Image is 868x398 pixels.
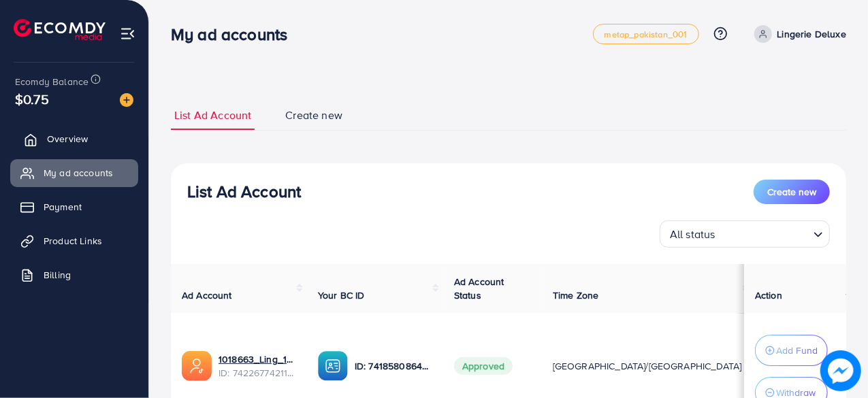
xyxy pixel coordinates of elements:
[355,358,432,374] p: ID: 7418580864520683536
[767,185,816,199] span: Create new
[14,19,106,40] img: logo
[553,288,598,302] span: Time Zone
[219,366,296,380] span: ID: 7422677421117374465
[454,357,513,375] span: Approved
[749,25,846,43] a: Lingerie Deluxe
[10,193,138,220] a: Payment
[10,159,138,186] a: My ad accounts
[755,335,828,366] button: Add Fund
[10,227,138,254] a: Product Links
[593,24,699,44] a: metap_pakistan_001
[120,26,135,42] img: menu
[720,222,808,244] input: Search for option
[777,26,846,42] p: Lingerie Deluxe
[820,350,861,391] img: image
[44,268,71,282] span: Billing
[187,182,301,201] h3: List Ad Account
[174,107,251,123] span: List Ad Account
[219,352,296,380] div: <span class='underline'>1018663_Ling_1728226774953</span></br>7422677421117374465
[285,107,342,123] span: Create new
[754,180,830,204] button: Create new
[44,234,102,248] span: Product Links
[10,125,138,152] a: Overview
[318,288,365,302] span: Your BC ID
[553,359,742,373] span: [GEOGRAPHIC_DATA]/[GEOGRAPHIC_DATA]
[10,261,138,288] a: Billing
[776,342,818,359] p: Add Fund
[318,351,348,381] img: ic-ba-acc.ded83a64.svg
[44,166,113,180] span: My ad accounts
[660,220,830,248] div: Search for option
[120,93,133,107] img: image
[605,30,688,39] span: metap_pakistan_001
[15,75,89,88] span: Ecomdy Balance
[171,24,298,44] h3: My ad accounts
[47,132,88,146] span: Overview
[755,288,782,302] span: Action
[454,275,504,302] span: Ad Account Status
[44,200,82,214] span: Payment
[667,225,718,244] span: All status
[182,288,232,302] span: Ad Account
[219,352,296,366] a: 1018663_Ling_1728226774953
[182,351,212,381] img: ic-ads-acc.e4c84228.svg
[15,89,49,109] span: $0.75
